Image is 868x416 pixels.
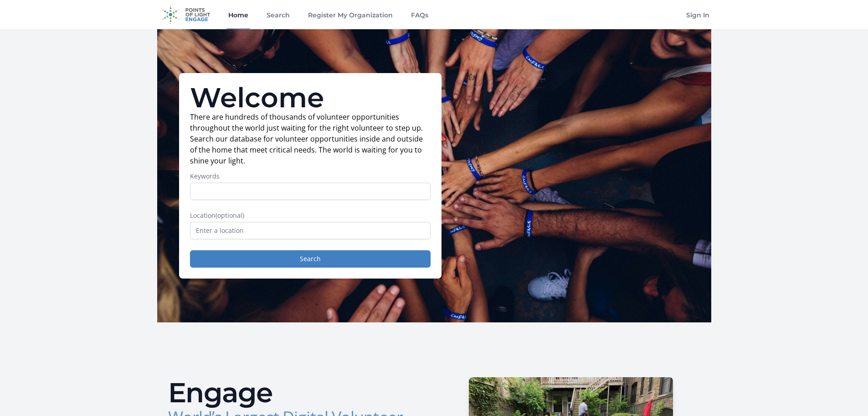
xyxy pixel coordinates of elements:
[190,84,431,111] h1: Welcome
[168,379,427,406] h2: Engage
[190,211,431,220] label: Location
[190,111,431,166] p: There are hundreds of thousands of volunteer opportunities throughout the world just waiting for ...
[190,172,431,181] label: Keywords
[190,222,431,239] input: Enter a location
[216,211,244,220] span: (optional)
[190,250,431,268] button: Search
